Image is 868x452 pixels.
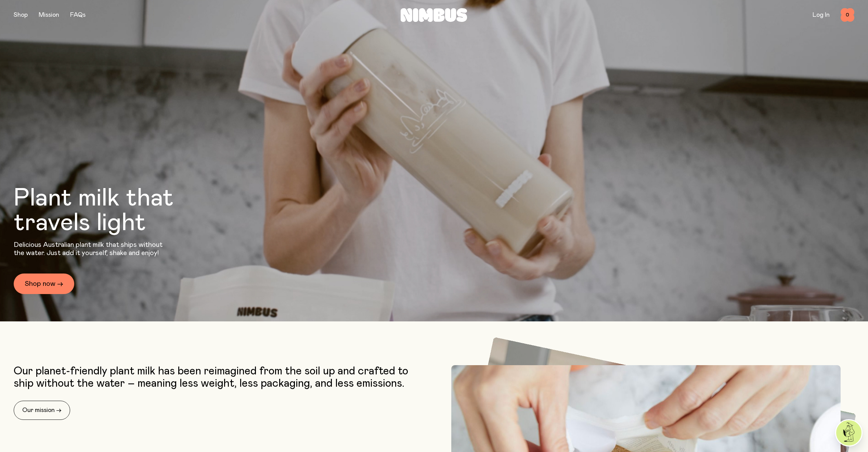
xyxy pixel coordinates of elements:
[14,241,167,257] p: Delicious Australian plant milk that ships without the water. Just add it yourself, shake and enjoy!
[14,274,74,294] a: Shop now →
[813,12,830,18] a: Log In
[70,12,86,18] a: FAQs
[836,420,861,446] img: agent
[14,186,211,235] h1: Plant milk that travels light
[841,8,854,22] button: 0
[39,12,59,18] a: Mission
[14,401,70,420] a: Our mission →
[14,365,431,390] p: Our planet-friendly plant milk has been reimagined from the soil up and crafted to ship without t...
